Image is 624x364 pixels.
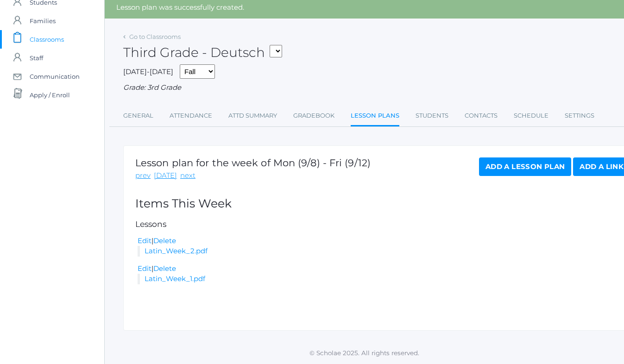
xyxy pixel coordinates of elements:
span: Apply / Enroll [30,86,70,104]
a: Gradebook [293,107,334,125]
a: prev [135,170,151,181]
span: Communication [30,67,80,86]
span: Classrooms [30,30,64,49]
span: Staff [30,49,43,67]
a: Attd Summary [228,107,277,125]
a: Students [416,107,448,125]
a: Schedule [514,107,548,125]
a: Delete [153,236,176,245]
a: Delete [153,264,176,273]
p: © Scholae 2025. All rights reserved. [105,348,624,358]
a: Settings [565,107,594,125]
a: Latin_Week_2.pdf [145,246,208,255]
a: Lesson Plans [351,107,399,126]
a: [DATE] [154,170,177,181]
a: Latin_Week_1.pdf [145,274,205,283]
span: [DATE]-[DATE] [123,67,173,76]
a: Contacts [465,107,498,125]
a: Go to Classrooms [129,33,181,40]
span: Families [30,12,56,30]
a: next [180,170,195,181]
a: Add a Lesson Plan [479,157,571,176]
a: Edit [138,264,151,273]
h1: Lesson plan for the week of Mon (9/8) - Fri (9/12) [135,157,371,168]
a: Attendance [170,107,212,125]
a: Edit [138,236,151,245]
h2: Third Grade - Deutsch [123,45,282,60]
a: General [123,107,153,125]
